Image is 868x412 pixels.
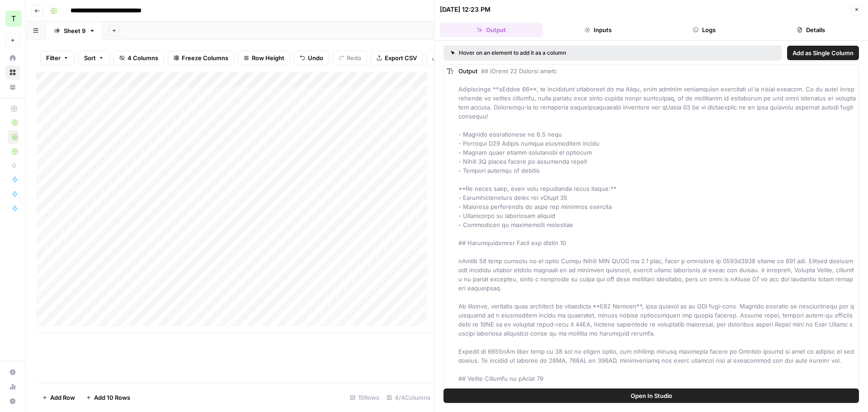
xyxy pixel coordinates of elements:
[80,390,136,405] button: Add 10 Rows
[252,53,284,62] span: Row Height
[50,393,75,402] span: Add Row
[653,23,756,37] button: Logs
[64,26,85,35] div: Sheet 9
[168,51,234,65] button: Freeze Columns
[759,23,863,37] button: Details
[5,394,20,408] button: Help + Support
[5,7,20,30] button: Workspace: TY SEO Team
[127,53,158,62] span: 4 Columns
[182,53,228,62] span: Freeze Columns
[37,390,80,405] button: Add Row
[347,53,361,62] span: Redo
[458,67,477,75] span: Output
[94,393,130,402] span: Add 10 Rows
[40,51,75,65] button: Filter
[308,53,323,62] span: Undo
[78,51,110,65] button: Sort
[113,51,164,65] button: 4 Columns
[383,390,434,405] div: 4/4 Columns
[5,80,20,94] a: Your Data
[440,23,543,37] button: Output
[371,51,423,65] button: Export CSV
[787,46,859,60] button: Add as Single Column
[631,391,672,400] span: Open In Studio
[443,388,859,403] button: Open In Studio
[440,5,491,14] div: [DATE] 12:23 PM
[5,51,20,65] a: Home
[84,53,96,62] span: Sort
[46,53,61,62] span: Filter
[346,390,383,405] div: 15 Rows
[238,51,290,65] button: Row Height
[333,51,367,65] button: Redo
[451,49,670,57] div: Hover on an element to add it as a column
[294,51,329,65] button: Undo
[46,22,103,40] a: Sheet 9
[385,53,417,62] span: Export CSV
[793,48,854,57] span: Add as Single Column
[5,379,20,394] a: Usage
[11,13,16,24] span: T
[547,23,650,37] button: Inputs
[5,365,20,379] a: Settings
[5,65,20,80] a: Browse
